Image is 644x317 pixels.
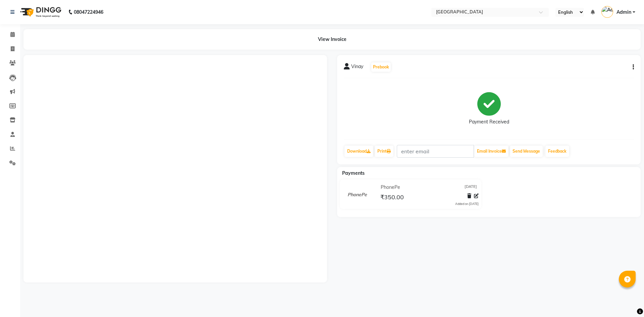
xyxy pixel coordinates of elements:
[465,184,477,191] span: [DATE]
[469,118,509,125] div: Payment Received
[344,146,373,157] a: Download
[23,29,641,50] div: View Invoice
[342,170,365,176] span: Payments
[616,290,637,310] iframe: chat widget
[17,3,63,21] img: logo
[601,6,613,18] img: Admin
[380,193,404,203] span: ₹350.00
[545,146,569,157] a: Feedback
[351,63,363,72] span: Vinay
[381,184,400,191] span: PhonePe
[474,146,508,157] button: Email Invoice
[74,3,103,21] b: 08047224946
[616,9,631,16] span: Admin
[375,146,393,157] a: Print
[455,202,479,206] div: Added on [DATE]
[510,146,543,157] button: Send Message
[371,62,391,72] button: Prebook
[397,145,474,158] input: enter email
